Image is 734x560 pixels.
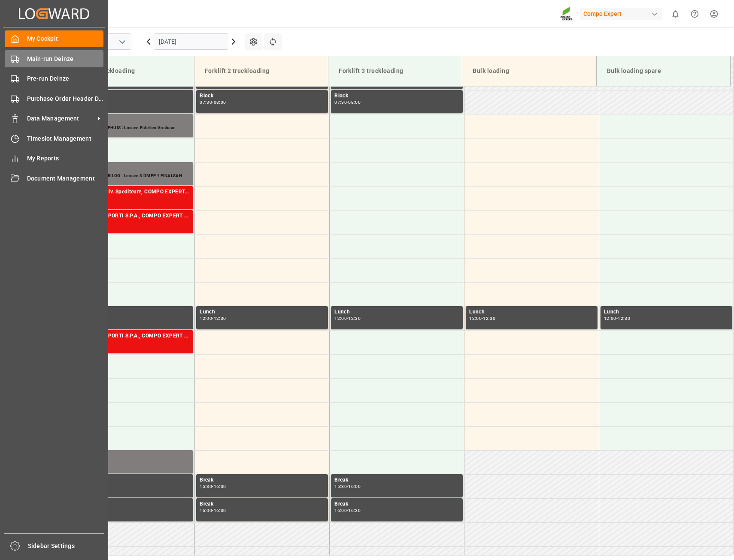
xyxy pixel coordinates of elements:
div: 15:30 [334,485,347,488]
div: 08:00 [214,100,226,104]
button: Help Center [685,4,704,24]
div: 12:30 [483,316,495,320]
div: Lunch [469,308,594,316]
span: Timeslot Management [27,134,104,143]
a: Purchase Order Header Deinze [5,90,103,107]
div: - [212,100,213,104]
div: - [616,316,618,320]
div: Break [200,500,325,509]
div: 16:30 [214,509,226,512]
div: Main ref : MAIL DISTRILOG : Lossen 3 DMPP 4 FINALSAN [65,172,190,180]
div: 16:00 [348,485,361,488]
div: Lunch [604,308,729,316]
div: 12:30 [214,316,226,320]
div: 16:00 [200,509,212,512]
div: Main ref : 14052099 [65,196,190,204]
button: open menu [115,35,128,48]
div: - [212,316,213,320]
div: - [482,316,483,320]
div: 16:30 [348,509,361,512]
div: 12:00 [200,316,212,320]
div: Block [334,92,459,100]
a: Pre-run Deinze [5,70,103,87]
div: 07:30 [334,100,347,104]
div: Forklift 3 truckloading [335,63,455,79]
div: , [65,164,190,172]
img: Screenshot%202023-09-29%20at%2010.02.21.png_1712312052.png [560,6,574,21]
span: Main-run Deinze [27,54,104,63]
div: Abholung durch div. Spediteure, COMPO EXPERT Benelux N.V. [65,188,190,196]
div: - [347,509,348,512]
a: My Cockpit [5,30,103,47]
div: , [65,452,190,461]
div: - [212,485,213,488]
div: Forklift 2 truckloading [201,63,321,79]
div: Main ref : MAIL KAMPHUIS : Lossen Paletten Voshaar [65,124,190,132]
div: Lunch [334,308,459,316]
div: Bulk loading [469,63,589,79]
div: Break [334,476,459,485]
div: 16:00 [214,485,226,488]
span: Pre-run Deinze [27,74,104,83]
div: 16:00 [334,509,347,512]
div: 15:30 [200,485,212,488]
div: 12:00 [334,316,347,320]
a: Timeslot Management [5,130,103,147]
button: show 0 new notifications [666,4,685,24]
div: Compo Expert [580,8,662,20]
span: Sidebar Settings [28,542,105,551]
div: 12:00 [604,316,616,320]
div: Lunch [200,308,325,316]
span: My Reports [27,154,104,163]
input: DD.MM.YYYY [154,33,228,50]
div: , [65,116,190,124]
div: Main ref : 14052389 [65,340,190,348]
a: Main-run Deinze [5,50,103,67]
div: AMBROGIO TRASPORTI S.P.A., COMPO EXPERT Benelux N.V. [65,212,190,220]
div: - [347,485,348,488]
div: Break [65,500,190,509]
div: 12:30 [348,316,361,320]
div: 12:30 [618,316,630,320]
div: Lunch [65,308,190,316]
div: Block [65,92,190,100]
div: - [212,509,213,512]
div: Forklift 1 truckloading [67,63,187,79]
div: - [347,316,348,320]
span: Document Management [27,174,104,183]
span: Purchase Order Header Deinze [27,94,104,103]
span: My Cockpit [27,34,104,43]
div: Bulk loading spare [604,63,723,79]
div: - [347,100,348,104]
div: Break [65,476,190,485]
div: 12:00 [469,316,482,320]
div: 08:00 [348,100,361,104]
div: Main ref : DEMATRA [65,461,190,468]
span: Data Management [27,114,95,123]
div: 07:30 [200,100,212,104]
div: Main ref : 14052431 [65,220,190,228]
div: Break [334,500,459,509]
div: AMBROGIO TRASPORTI S.P.A., COMPO EXPERT Benelux N.V. [65,332,190,340]
div: Break [200,476,325,485]
button: Compo Expert [580,6,666,22]
div: Block [200,92,325,100]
